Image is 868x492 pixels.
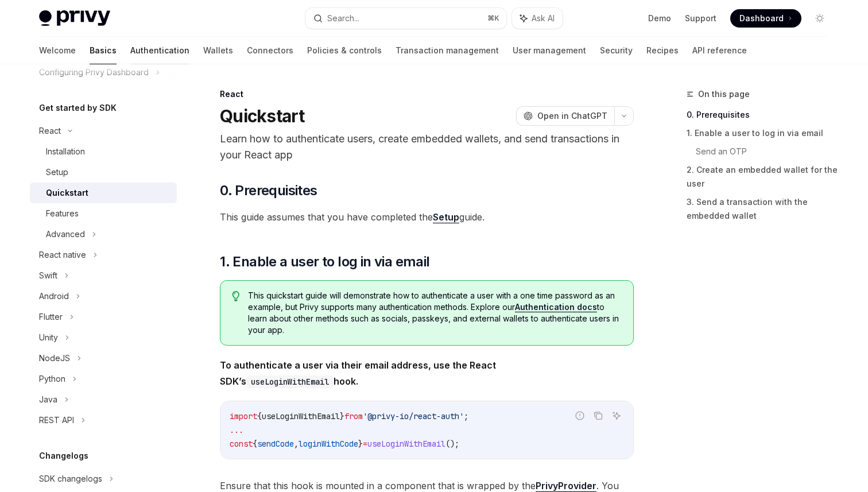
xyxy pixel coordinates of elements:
span: Dashboard [739,13,784,24]
div: Android [39,289,69,303]
button: Toggle dark mode [811,9,829,28]
div: React [220,88,634,100]
button: Report incorrect code [572,408,587,423]
a: Authentication [130,37,189,64]
a: Recipes [646,37,679,64]
button: Ask AI [609,408,624,423]
a: Transaction management [396,37,499,64]
span: , [294,439,299,449]
h5: Get started by SDK [39,101,117,115]
a: 3. Send a transaction with the embedded wallet [687,193,838,225]
span: { [257,411,262,421]
div: Installation [46,145,85,158]
a: Connectors [247,37,293,64]
div: REST API [39,413,74,427]
a: Features [30,203,177,224]
a: User management [513,37,586,64]
button: Open in ChatGPT [516,106,614,126]
span: useLoginWithEmail [262,411,340,421]
a: API reference [692,37,747,64]
span: const [230,439,253,449]
a: Policies & controls [307,37,382,64]
img: light logo [39,10,110,26]
button: Search...⌘K [305,8,506,29]
svg: Tip [232,291,240,301]
a: 2. Create an embedded wallet for the user [687,161,838,193]
a: Setup [433,211,459,223]
span: This quickstart guide will demonstrate how to authenticate a user with a one time password as an ... [248,290,622,336]
button: Copy the contents from the code block [591,408,606,423]
a: Welcome [39,37,76,64]
div: React native [39,248,86,262]
strong: To authenticate a user via their email address, use the React SDK’s hook. [220,359,496,387]
span: } [340,411,344,421]
div: Advanced [46,227,85,241]
span: '@privy-io/react-auth' [363,411,464,421]
span: Open in ChatGPT [537,110,607,122]
h1: Quickstart [220,106,305,126]
div: Unity [39,331,58,344]
span: ; [464,411,468,421]
a: 1. Enable a user to log in via email [687,124,838,142]
div: React [39,124,61,138]
a: Send an OTP [696,142,838,161]
span: = [363,439,367,449]
div: Java [39,393,57,406]
span: { [253,439,257,449]
span: loginWithCode [299,439,358,449]
a: Basics [90,37,117,64]
div: Quickstart [46,186,88,200]
button: Ask AI [512,8,563,29]
div: Features [46,207,79,220]
a: PrivyProvider [536,480,596,492]
div: Flutter [39,310,63,324]
span: from [344,411,363,421]
a: Setup [30,162,177,183]
div: SDK changelogs [39,472,102,486]
span: sendCode [257,439,294,449]
span: ... [230,425,243,435]
a: Installation [30,141,177,162]
div: Setup [46,165,68,179]
a: 0. Prerequisites [687,106,838,124]
a: Authentication docs [515,302,597,312]
p: Learn how to authenticate users, create embedded wallets, and send transactions in your React app [220,131,634,163]
span: ⌘ K [487,14,499,23]
h5: Changelogs [39,449,88,463]
span: This guide assumes that you have completed the guide. [220,209,634,225]
div: NodeJS [39,351,70,365]
div: Python [39,372,65,386]
span: import [230,411,257,421]
div: Search... [327,11,359,25]
span: Ask AI [532,13,555,24]
a: Security [600,37,633,64]
span: useLoginWithEmail [367,439,445,449]
a: Wallets [203,37,233,64]
span: (); [445,439,459,449]
code: useLoginWithEmail [246,375,334,388]
span: 1. Enable a user to log in via email [220,253,429,271]
a: Support [685,13,716,24]
span: On this page [698,87,750,101]
span: } [358,439,363,449]
a: Dashboard [730,9,801,28]
span: 0. Prerequisites [220,181,317,200]
div: Swift [39,269,57,282]
a: Demo [648,13,671,24]
a: Quickstart [30,183,177,203]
